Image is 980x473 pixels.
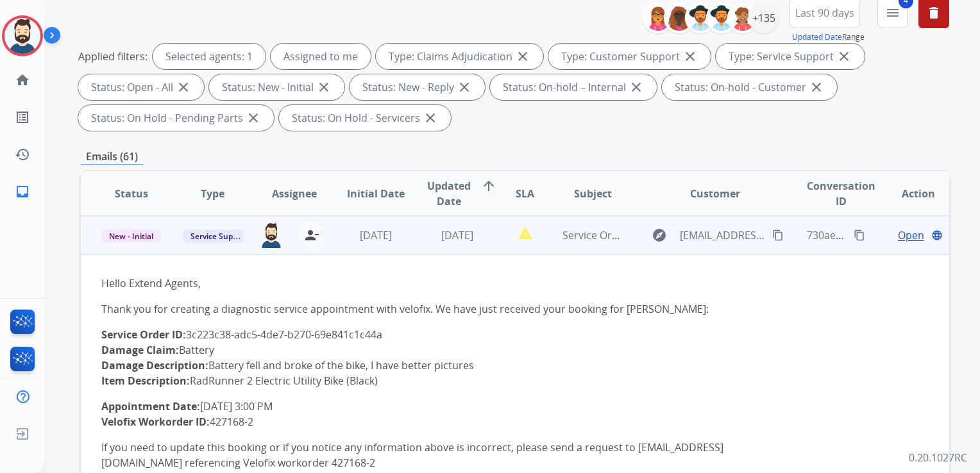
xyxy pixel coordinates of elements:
[15,184,30,199] mat-icon: inbox
[854,229,865,241] mat-icon: content_copy
[78,49,148,64] p: Applied filters:
[457,79,472,95] mat-icon: close
[78,105,274,131] div: Status: On Hold - Pending Parts
[898,228,924,243] span: Open
[78,74,204,100] div: Status: Open - All
[931,229,943,241] mat-icon: language
[423,110,438,126] mat-icon: close
[115,186,148,201] span: Status
[376,44,543,69] div: Type: Claims Adjudication
[279,105,451,131] div: Status: On Hold - Servicers
[809,79,824,95] mat-icon: close
[885,5,900,21] mat-icon: menu
[350,74,485,100] div: Status: New - Reply
[101,399,200,413] strong: Appointment Date:
[836,49,852,64] mat-icon: close
[427,178,471,209] span: Updated Date
[101,327,766,388] p: 3c223c38-adc5-4de7-b270-69e841c1c44a Battery Battery fell and broke of the bike, I have better pi...
[271,44,371,69] div: Assigned to me
[259,222,283,248] img: agent-avatar
[246,110,261,126] mat-icon: close
[183,229,256,243] span: Service Support
[101,415,210,429] strong: Velofix Workorder ID:
[652,228,667,243] mat-icon: explore
[868,171,949,216] th: Action
[792,31,865,42] span: Range
[562,228,924,242] span: Service Order 3c223c38-adc5-4de7-b270-69e841c1c44a Booked with Velofix
[682,49,698,64] mat-icon: close
[716,44,865,69] div: Type: Service Support
[518,226,533,241] mat-icon: report_problem
[15,147,30,162] mat-icon: history
[792,32,842,42] button: Updated Date
[680,228,765,243] span: [EMAIL_ADDRESS][DOMAIN_NAME]
[101,301,766,317] p: Thank you for creating a diagnostic service appointment with velofix. We have just received your ...
[15,72,30,88] mat-icon: home
[15,110,30,125] mat-icon: list_alt
[662,74,837,100] div: Status: On-hold - Customer
[81,149,143,165] p: Emails (61)
[360,228,392,242] span: [DATE]
[101,328,186,342] strong: Service Order ID:
[795,10,854,15] span: Last 90 days
[909,450,967,465] p: 0.20.1027RC
[4,18,40,54] img: avatar
[441,228,473,242] span: [DATE]
[176,79,191,95] mat-icon: close
[515,49,530,64] mat-icon: close
[574,186,612,201] span: Subject
[101,374,190,388] strong: Item Description:
[101,343,179,357] strong: Damage Claim:
[481,178,496,194] mat-icon: arrow_upward
[926,5,942,21] mat-icon: delete
[548,44,711,69] div: Type: Customer Support
[101,440,766,470] p: If you need to update this booking or if you notice any information above is incorrect, please se...
[316,79,332,95] mat-icon: close
[490,74,657,100] div: Status: On-hold – Internal
[807,178,875,209] span: Conversation ID
[347,186,405,201] span: Initial Date
[772,229,784,241] mat-icon: content_copy
[101,358,208,372] strong: Damage Description:
[153,44,266,69] div: Selected agents: 1
[272,186,317,201] span: Assignee
[101,276,766,291] p: Hello Extend Agents,
[629,79,644,95] mat-icon: close
[690,186,740,201] span: Customer
[748,3,779,33] div: +135
[209,74,344,100] div: Status: New - Initial
[304,228,319,243] mat-icon: person_remove
[101,399,766,429] p: [DATE] 3:00 PM 427168-2
[516,186,534,201] span: SLA
[101,229,161,243] span: New - Initial
[201,186,224,201] span: Type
